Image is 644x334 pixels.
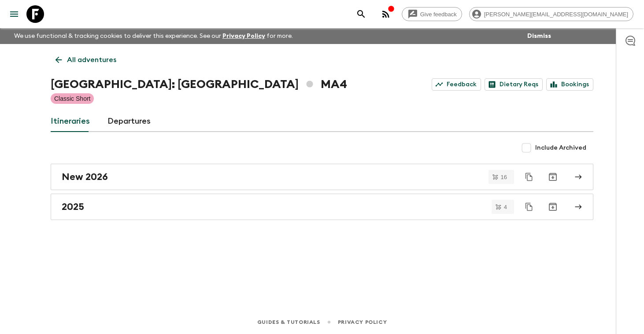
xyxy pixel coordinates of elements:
[51,51,121,69] a: All adventures
[535,143,586,152] span: Include Archived
[432,78,481,91] a: Feedback
[402,7,462,21] a: Give feedback
[352,5,370,23] button: search adventures
[544,198,562,216] button: Archive
[107,111,151,132] a: Departures
[11,28,296,44] p: We use functional & tracking cookies to deliver this experience. See our for more.
[222,33,265,39] a: Privacy Policy
[521,199,537,215] button: Duplicate
[62,171,108,183] h2: New 2026
[415,11,462,18] span: Give feedback
[525,30,553,42] button: Dismiss
[338,317,387,327] a: Privacy Policy
[54,94,90,103] p: Classic Short
[51,194,593,220] a: 2025
[544,168,562,186] button: Archive
[485,78,543,91] a: Dietary Reqs
[257,317,320,327] a: Guides & Tutorials
[51,76,347,93] h1: [GEOGRAPHIC_DATA]: [GEOGRAPHIC_DATA] MA4
[546,78,593,91] a: Bookings
[67,55,116,65] p: All adventures
[521,169,537,185] button: Duplicate
[62,201,84,213] h2: 2025
[469,7,633,21] div: [PERSON_NAME][EMAIL_ADDRESS][DOMAIN_NAME]
[5,5,23,23] button: menu
[51,111,90,132] a: Itineraries
[51,164,593,190] a: New 2026
[496,174,512,180] span: 16
[479,11,633,18] span: [PERSON_NAME][EMAIL_ADDRESS][DOMAIN_NAME]
[499,204,512,210] span: 4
